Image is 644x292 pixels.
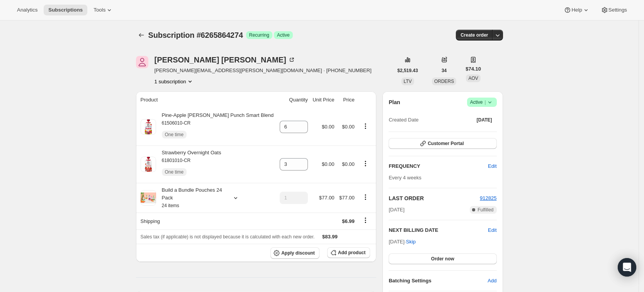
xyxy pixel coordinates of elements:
[389,226,488,234] h2: NEXT BILLING DATE
[488,277,496,285] span: Add
[389,277,488,285] h6: Batching Settings
[155,67,372,74] span: [PERSON_NAME][EMAIL_ADDRESS][PERSON_NAME][DOMAIN_NAME] · [PHONE_NUMBER]
[559,5,594,15] button: Help
[428,140,464,147] span: Customer Portal
[93,7,105,13] span: Tools
[141,234,315,240] span: Sales tax (if applicable) is not displayed because it is calculated with each new order.
[398,68,418,74] span: $2,519.43
[327,247,370,258] button: Add product
[165,132,184,138] span: One time
[596,5,632,15] button: Settings
[322,124,335,130] span: $0.00
[472,115,497,125] button: [DATE]
[310,91,337,108] th: Unit Price
[162,120,191,126] small: 61506010-CR
[480,194,496,202] button: 912825
[342,218,355,224] span: $6.99
[484,99,486,105] span: |
[404,79,412,84] span: LTV
[156,186,226,209] div: Build a Bundle Pouches 24 Pack
[406,238,416,246] span: Skip
[389,116,418,124] span: Created Date
[319,195,335,201] span: $77.00
[571,7,582,13] span: Help
[48,7,83,13] span: Subscriptions
[339,195,355,201] span: $77.00
[434,79,454,84] span: ORDERS
[148,31,243,39] span: Subscription #6265864274
[338,250,365,256] span: Add product
[401,236,420,248] button: Skip
[389,162,488,170] h2: FREQUENCY
[277,32,290,38] span: Active
[389,98,400,106] h2: Plan
[165,169,184,175] span: One time
[89,5,118,15] button: Tools
[12,5,42,15] button: Analytics
[270,247,319,259] button: Apply discount
[480,195,496,201] a: 912825
[389,206,404,214] span: [DATE]
[618,258,636,277] div: Open Intercom Messenger
[249,32,269,38] span: Recurring
[468,76,478,81] span: AOV
[470,98,494,106] span: Active
[477,117,492,123] span: [DATE]
[460,32,488,38] span: Create order
[389,239,416,245] span: [DATE] ·
[342,124,355,130] span: $0.00
[277,91,310,108] th: Quantity
[431,256,454,262] span: Order now
[155,78,194,85] button: Product actions
[466,65,481,73] span: $74.10
[359,122,372,130] button: Product actions
[359,216,372,224] button: Shipping actions
[17,7,37,13] span: Analytics
[156,149,221,180] div: Strawberry Overnight Oats
[488,162,496,170] span: Edit
[44,5,87,15] button: Subscriptions
[136,91,277,108] th: Product
[162,158,191,163] small: 61801010-CR
[162,203,179,208] small: 24 items
[389,253,496,264] button: Order now
[136,56,148,68] span: Elizabeth Dean
[322,161,335,167] span: $0.00
[141,119,156,135] img: product img
[442,68,447,74] span: 34
[483,275,501,287] button: Add
[393,65,423,76] button: $2,519.43
[389,175,421,181] span: Every 4 weeks
[608,7,627,13] span: Settings
[359,193,372,201] button: Product actions
[456,30,493,41] button: Create order
[483,160,501,172] button: Edit
[342,161,355,167] span: $0.00
[155,56,296,64] div: [PERSON_NAME] [PERSON_NAME]
[337,91,357,108] th: Price
[389,194,480,202] h2: LAST ORDER
[156,111,274,142] div: Pine-Apple [PERSON_NAME] Punch Smart Blend
[359,159,372,168] button: Product actions
[141,157,156,172] img: product img
[322,234,338,240] span: $83.99
[477,207,493,213] span: Fulfilled
[136,30,147,41] button: Subscriptions
[437,65,451,76] button: 34
[488,226,496,234] button: Edit
[389,138,496,149] button: Customer Portal
[136,213,277,230] th: Shipping
[281,250,315,256] span: Apply discount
